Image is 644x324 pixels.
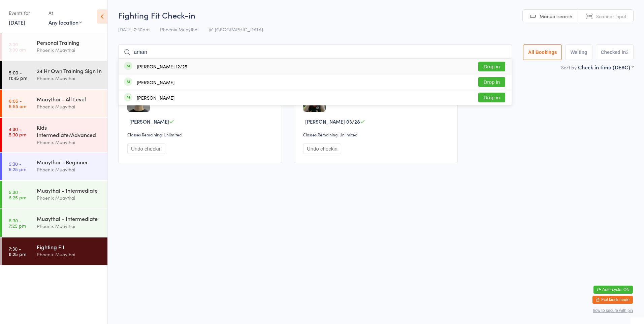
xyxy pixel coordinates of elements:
[118,9,634,21] h2: Fighting Fit Check-in
[37,67,102,74] div: 24 Hr Own Training Sign In
[37,166,102,173] div: Phoenix Muaythai
[209,26,263,33] span: @ [GEOGRAPHIC_DATA]
[127,143,165,154] button: Undo checkin
[303,143,341,154] button: Undo checkin
[137,95,174,100] div: [PERSON_NAME]
[303,132,451,137] div: Classes Remaining: Unlimited
[118,44,512,60] input: Search
[9,98,26,109] time: 6:05 - 6:55 am
[593,286,633,294] button: Auto-cycle: ON
[2,118,107,152] a: 4:30 -5:30 pmKids Intermediate/AdvancedPhoenix Muaythai
[37,39,102,46] div: Personal Training
[2,33,107,61] a: 2:00 -3:00 amPersonal TrainingPhoenix Muaythai
[37,138,102,146] div: Phoenix Muaythai
[596,44,634,60] button: Checked in2
[578,63,634,71] div: Check in time (DESC)
[160,26,198,33] span: Phoenix Muaythai
[2,237,107,265] a: 7:30 -8:25 pmFighting FitPhoenix Muaythai
[37,194,102,202] div: Phoenix Muaythai
[37,74,102,82] div: Phoenix Muaythai
[37,215,102,222] div: Muaythai - Intermediate
[127,132,275,137] div: Classes Remaining: Unlimited
[49,19,82,26] div: Any location
[2,153,107,180] a: 5:30 -6:25 pmMuaythai - BeginnerPhoenix Muaythai
[137,64,187,69] div: [PERSON_NAME] 12/25
[305,118,360,125] span: [PERSON_NAME] 03/28
[2,90,107,117] a: 6:05 -6:55 amMuaythai - All LevelPhoenix Muaythai
[37,243,102,251] div: Fighting Fit
[2,209,107,237] a: 6:30 -7:25 pmMuaythai - IntermediatePhoenix Muaythai
[49,7,82,19] div: At
[9,246,26,257] time: 7:30 - 8:25 pm
[626,50,629,55] div: 2
[540,13,572,20] span: Manual search
[9,218,26,228] time: 6:30 - 7:25 pm
[2,61,107,89] a: 5:00 -11:45 pm24 Hr Own Training Sign InPhoenix Muaythai
[9,126,26,137] time: 4:30 - 5:30 pm
[37,95,102,103] div: Muaythai - All Level
[37,103,102,110] div: Phoenix Muaythai
[523,44,562,60] button: All Bookings
[118,26,150,33] span: [DATE] 7:30pm
[478,62,505,71] button: Drop in
[9,7,42,19] div: Events for
[129,118,169,125] span: [PERSON_NAME]
[37,222,102,230] div: Phoenix Muaythai
[37,158,102,166] div: Muaythai - Beginner
[2,181,107,208] a: 5:30 -6:25 pmMuaythai - IntermediatePhoenix Muaythai
[565,44,592,60] button: Waiting
[37,251,102,258] div: Phoenix Muaythai
[37,124,102,138] div: Kids Intermediate/Advanced
[9,161,26,172] time: 5:30 - 6:25 pm
[9,189,26,200] time: 5:30 - 6:25 pm
[9,19,25,26] a: [DATE]
[478,77,505,87] button: Drop in
[596,13,626,20] span: Scanner input
[478,93,505,102] button: Drop in
[593,308,633,313] button: how to secure with pin
[561,64,577,71] label: Sort by
[37,46,102,54] div: Phoenix Muaythai
[137,79,174,85] div: [PERSON_NAME]
[9,70,27,80] time: 5:00 - 11:45 pm
[9,41,26,52] time: 2:00 - 3:00 am
[37,187,102,194] div: Muaythai - Intermediate
[592,296,633,304] button: Exit kiosk mode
